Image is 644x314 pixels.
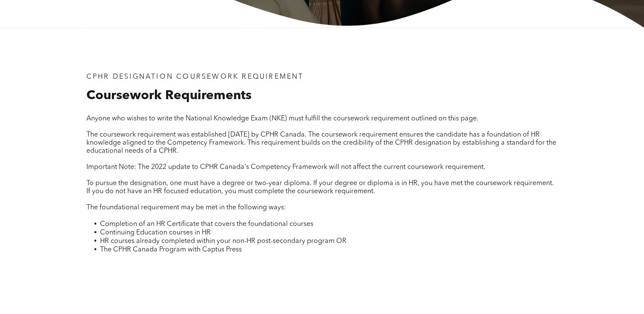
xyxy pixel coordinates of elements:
[86,180,554,195] span: To pursue the designation, one must have a degree or two-year diploma. If your degree or diploma ...
[100,246,242,253] span: The CPHR Canada Program with Captus Press
[86,74,304,80] span: CPHR DESIGNATION COURSEWORK REQUIREMENT
[100,229,211,236] span: Continuing Education courses in HR
[86,204,286,211] span: The foundational requirement may be met in the following ways:
[86,164,485,171] span: Important Note: The 2022 update to CPHR Canada's Competency Framework will not affect the current...
[100,221,313,228] span: Completion of an HR Certificate that covers the foundational courses
[86,131,556,154] span: The coursework requirement was established [DATE] by CPHR Canada. The coursework requirement ensu...
[100,238,346,245] span: HR courses already completed within your non-HR post-secondary program OR
[86,89,252,102] span: Coursework Requirements
[86,115,478,122] span: Anyone who wishes to write the National Knowledge Exam (NKE) must fulfill the coursework requirem...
